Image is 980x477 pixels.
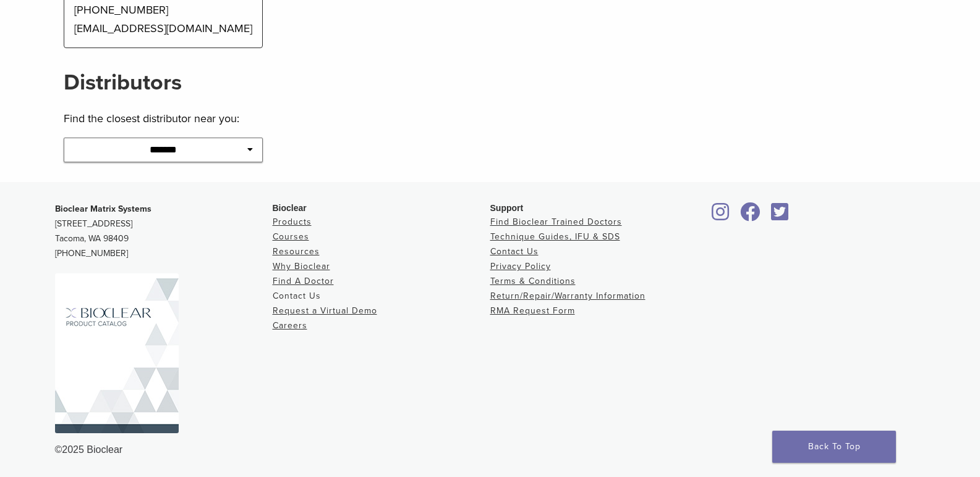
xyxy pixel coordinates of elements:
[273,320,307,331] a: Careers
[273,246,320,257] a: Resources
[490,231,620,242] a: Technique Guides, IFU & SDS
[273,276,334,286] a: Find A Doctor
[64,109,263,128] p: Find the closest distributor near you:
[736,210,765,222] a: Bioclear
[273,217,312,227] a: Products
[55,442,926,457] div: ©2025 Bioclear
[490,261,551,272] a: Privacy Policy
[273,203,307,213] span: Bioclear
[64,68,263,97] h2: Distributors
[55,204,151,214] strong: Bioclear Matrix Systems
[490,246,539,257] a: Contact Us
[273,261,330,272] a: Why Bioclear
[55,273,179,433] img: Bioclear
[55,202,273,261] p: [STREET_ADDRESS] Tacoma, WA 98409 [PHONE_NUMBER]
[772,431,896,463] a: Back To Top
[273,305,377,316] a: Request a Virtual Demo
[490,305,575,316] a: RMA Request Form
[273,231,309,242] a: Courses
[74,1,253,38] p: [PHONE_NUMBER] [EMAIL_ADDRESS][DOMAIN_NAME]
[273,291,321,301] a: Contact Us
[490,203,524,213] span: Support
[490,291,646,301] a: Return/Repair/Warranty Information
[490,276,576,286] a: Terms & Conditions
[490,217,622,227] a: Find Bioclear Trained Doctors
[767,210,793,222] a: Bioclear
[708,210,734,222] a: Bioclear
